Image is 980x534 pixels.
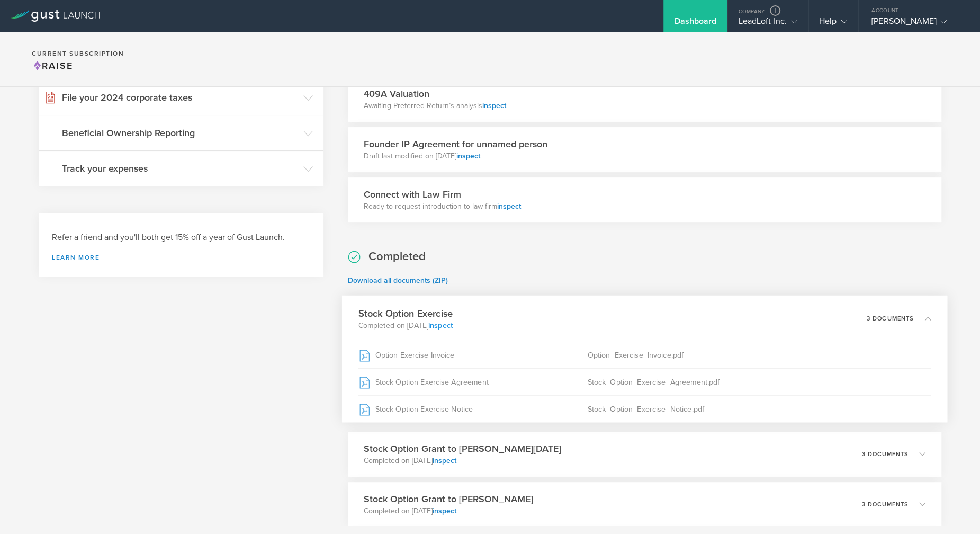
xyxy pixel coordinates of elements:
[587,396,931,422] div: Stock_Option_Exercise_Notice.pdf
[587,369,931,395] div: Stock_Option_Exercise_Agreement.pdf
[862,502,909,508] p: 3 documents
[358,369,587,395] div: Stock Option Exercise Agreement
[364,442,561,456] h3: Stock Option Grant to [PERSON_NAME][DATE]
[364,201,521,212] p: Ready to request introduction to law firm
[368,249,426,264] h2: Completed
[358,306,453,320] h3: Stock Option Exercise
[364,188,521,201] h3: Connect with Law Firm
[866,315,914,321] p: 3 documents
[927,483,980,534] iframe: Chat Widget
[862,451,909,457] p: 3 documents
[433,456,456,465] a: inspect
[433,506,456,515] a: inspect
[32,60,73,72] span: Raise
[497,202,521,211] a: inspect
[364,87,506,101] h3: 409A Valuation
[738,16,797,32] div: LeadLoft Inc.
[62,91,298,104] h3: File your 2024 corporate taxes
[428,321,453,330] a: inspect
[358,396,587,422] div: Stock Option Exercise Notice
[62,126,298,140] h3: Beneficial Ownership Reporting
[364,137,547,151] h3: Founder IP Agreement for unnamed person
[52,254,310,261] a: Learn more
[819,16,847,32] div: Help
[62,162,298,175] h3: Track your expenses
[482,101,506,110] a: inspect
[348,276,448,285] a: Download all documents (ZIP)
[32,50,124,57] h2: Current Subscription
[364,101,506,111] p: Awaiting Preferred Return’s analysis
[364,506,533,517] p: Completed on [DATE]
[587,342,931,368] div: Option_Exercise_Invoice.pdf
[358,320,453,331] p: Completed on [DATE]
[456,152,480,161] a: inspect
[364,456,561,466] p: Completed on [DATE]
[358,342,587,368] div: Option Exercise Invoice
[871,16,961,32] div: [PERSON_NAME]
[364,151,547,162] p: Draft last modified on [DATE]
[674,16,716,32] div: Dashboard
[364,492,533,506] h3: Stock Option Grant to [PERSON_NAME]
[52,232,310,244] h3: Refer a friend and you'll both get 15% off a year of Gust Launch.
